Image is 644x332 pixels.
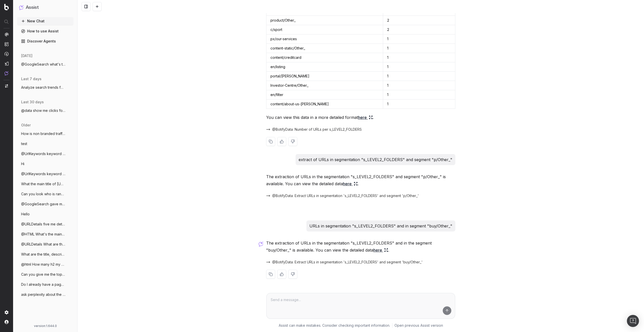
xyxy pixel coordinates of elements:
button: Hello [17,210,73,218]
td: Investor-Centre/Other_ [266,81,383,90]
button: @URLDetails five me details for my homep [17,220,73,228]
button: @HTML What's the main color in [URL] [17,230,73,238]
span: What are the title, description, canonic [21,252,65,257]
button: test [17,140,73,148]
td: content/about-us-[PERSON_NAME] [266,100,383,109]
button: ask perplexity about the weather in besa [17,291,73,299]
button: How is non branded traffic trending YoY [17,130,73,138]
td: c/sport [266,25,383,34]
p: The extraction of URLs in the segmentation "s_LEVEL2_FOLDERS" and in the segment "buy/Other_" is ... [266,240,455,254]
span: @UrlKeywords keyword for clothes for htt [21,151,65,156]
span: Can you look who is ranking on Google fo [21,192,65,197]
td: px/our-services [266,34,383,44]
img: Botify logo [4,4,9,10]
button: Can you give me the top 3 websites which [17,270,73,278]
span: @UrlKeywords keyword for clothes for htt [21,171,65,176]
img: Assist [19,5,24,10]
img: Intelligence [5,42,9,46]
span: What the main title of [URL] [21,181,65,186]
span: How is non branded traffic trending YoY [21,131,65,136]
td: portal/[PERSON_NAME] [266,72,383,81]
p: The extraction of URLs in the segmentation "s_LEVEL2_FOLDERS" and segment "p/Other_" is available... [266,173,455,187]
a: How to use Assist [17,27,73,35]
td: 1 [383,81,455,90]
p: extract of URLs in segmentation "s_LEVEL2_FOLDERS" and segment "p/Other_" [299,156,452,163]
span: @HTML What's the main color in [URL] [21,232,65,237]
span: Hi [21,161,24,166]
span: @BotifyData: Extract URLs in segmentation 's_LEVEL2_FOLDERS' and segment 'p/Other_' [272,193,419,198]
td: 1 [383,53,455,62]
span: test [21,141,27,146]
td: content-static/Other_ [266,44,383,53]
img: Analytics [5,32,9,36]
button: Can you look who is ranking on Google fo [17,190,73,198]
td: 2 [383,16,455,25]
p: You can view this data in a more detailed format . [266,114,455,121]
button: Assist [19,4,71,11]
span: Can you give me the top 3 websites which [21,272,65,277]
div: version: 1.644.0 [19,324,71,328]
td: 1 [383,62,455,72]
span: older [21,123,31,128]
td: product/Other_ [266,16,383,25]
button: @BotifyData: Extract URLs in segmentation 's_LEVEL2_FOLDERS' and segment 'p/Other_' [266,193,425,198]
img: Assist [5,71,9,75]
span: Do I already have a page that could rank [21,282,65,287]
td: 1 [383,34,455,44]
td: 1 [383,90,455,100]
a: here [373,247,388,254]
span: ask perplexity about the weather in besa [21,292,65,297]
span: @BotifyData: Number of URLs per s_LEVEL2_FOLDERS [272,127,362,132]
img: Studio [5,62,9,66]
h1: Assist [26,4,39,11]
button: Hi [17,160,73,168]
img: Botify assist logo [259,242,263,247]
a: Open previous Assist version [394,323,443,328]
span: @html How many h2 my homepage have? [21,262,65,267]
a: here [358,114,373,121]
span: last 7 days [21,76,42,81]
img: My account [5,320,9,324]
td: 2 [383,25,455,34]
span: @BotifyData: Extract URLs in segmentation 's_LEVEL2_FOLDERS' and segment 'buy/Other_' [272,260,423,265]
img: Setting [5,310,9,314]
button: @BotifyData: Number of URLs per s_LEVEL2_FOLDERS [266,127,368,132]
div: Open Intercom Messenger [627,315,639,327]
td: 1 [383,44,455,53]
button: @BotifyData: Extract URLs in segmentation 's_LEVEL2_FOLDERS' and segment 'buy/Other_' [266,260,429,265]
span: Hello [21,212,30,217]
button: @UrlKeywords keyword for clothes for htt [17,170,73,178]
button: Analyze search trends for: MCP [17,83,73,91]
td: 1 [383,100,455,109]
td: 1 [383,72,455,81]
p: Assist can make mistakes. Consider checking important information. [279,323,390,328]
span: @URLDetails five me details for my homep [21,222,65,227]
td: en/filter [266,90,383,100]
a: here [343,180,358,187]
button: What the main title of [URL] [17,180,73,188]
button: @data show me clicks for last 7 days [17,107,73,115]
td: content/creditcard [266,53,383,62]
span: [DATE] [21,53,32,58]
button: @UrlKeywords keyword for clothes for htt [17,150,73,158]
button: Do I already have a page that could rank [17,280,73,289]
button: @URLDetails What are the title, descript [17,240,73,248]
button: @html How many h2 my homepage have? [17,260,73,268]
button: @GoogleSearch gave me result for men clo [17,200,73,208]
span: @URLDetails What are the title, descript [21,242,65,247]
button: New Chat [17,17,73,25]
span: @GoogleSearch gave me result for men clo [21,202,65,207]
span: @data show me clicks for last 7 days [21,108,65,113]
button: What are the title, description, canonic [17,250,73,258]
span: @GoogleSearch what's the answer to the l [21,62,65,67]
img: Activation [5,52,9,56]
button: @GoogleSearch what's the answer to the l [17,60,73,68]
td: en/listing [266,62,383,72]
img: Switch project [5,84,8,88]
span: last 30 days [21,100,44,105]
a: Discover Agents [17,37,73,45]
p: URLs in segmentation "s_LEVEL2_FOLDERS" and in segment "buy/Other_" [309,222,452,229]
span: Analyze search trends for: MCP [21,85,65,90]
